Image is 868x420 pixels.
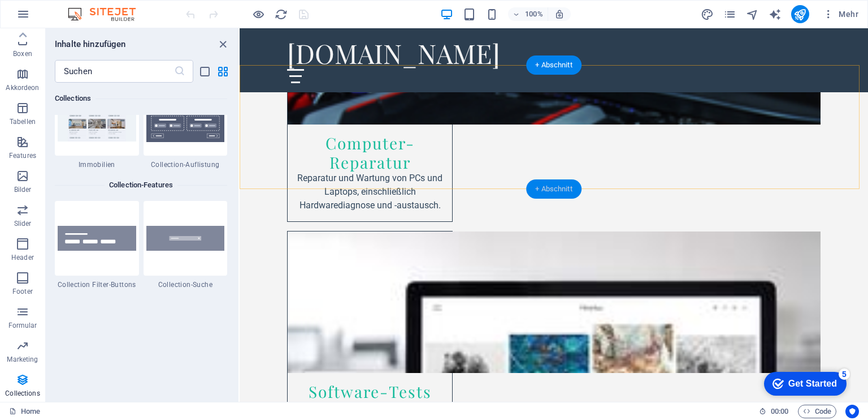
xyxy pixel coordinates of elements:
[769,8,782,21] i: AI Writer
[146,226,225,251] img: collections-search-bar.svg
[33,12,82,23] div: Get Started
[216,65,229,78] button: grid-view
[818,5,863,23] button: Mehr
[13,49,32,58] p: Boxen
[723,7,737,21] button: pages
[7,355,38,364] p: Marketing
[65,7,150,21] img: Editor Logo
[275,8,288,21] i: Seite neu laden
[791,5,809,23] button: publish
[9,151,36,160] p: Features
[14,185,32,194] p: Bilder
[793,8,806,21] i: Veröffentlichen
[9,6,92,29] div: Get Started 5 items remaining, 0% complete
[216,37,229,51] button: close panel
[701,7,714,21] button: design
[58,226,136,251] img: collections-filter.svg
[55,81,139,169] div: Immobilien
[55,201,139,289] div: Collection Filter-Buttons
[5,389,40,398] p: Collections
[251,7,265,21] button: Klicke hier, um den Vorschau-Modus zu verlassen
[798,405,836,418] button: Code
[6,83,39,92] p: Akkordeon
[12,287,33,296] p: Footer
[845,405,859,418] button: Usercentrics
[144,160,228,169] span: Collection-Auflistung
[105,178,177,192] h6: Collection-Features
[198,65,211,78] button: list-view
[746,8,759,21] i: Navigator
[701,8,714,21] i: Design (Strg+Alt+Y)
[8,321,37,330] p: Formular
[769,7,782,21] button: text_generator
[55,160,139,169] span: Immobilien
[9,405,40,418] a: Klick, um Auswahl aufzuheben. Doppelklick öffnet Seitenverwaltung
[274,7,288,21] button: reload
[144,201,228,289] div: Collection-Suche
[554,9,565,19] i: Bei Größenänderung Zoomstufe automatisch an das gewählte Gerät anpassen.
[746,7,759,21] button: navigator
[11,253,34,262] p: Header
[779,407,780,415] span: :
[146,95,225,142] img: collectionscontainer1.svg
[759,405,789,418] h6: Session-Zeit
[823,8,858,20] span: Mehr
[10,117,36,126] p: Tabellen
[55,37,126,51] h6: Inhalte hinzufügen
[144,81,228,169] div: Collection-Auflistung
[771,405,788,418] span: 00 00
[55,280,139,289] span: Collection Filter-Buttons
[723,8,736,21] i: Seiten (Strg+Alt+S)
[508,7,548,21] button: 100%
[526,55,581,75] div: + Abschnitt
[55,92,227,105] h6: Collections
[55,60,174,83] input: Suchen
[525,7,543,21] h6: 100%
[144,280,228,289] span: Collection-Suche
[14,219,32,228] p: Slider
[84,2,95,14] div: 5
[526,179,581,199] div: + Abschnitt
[58,95,136,141] img: real_estate_extension.jpg
[803,405,831,418] span: Code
